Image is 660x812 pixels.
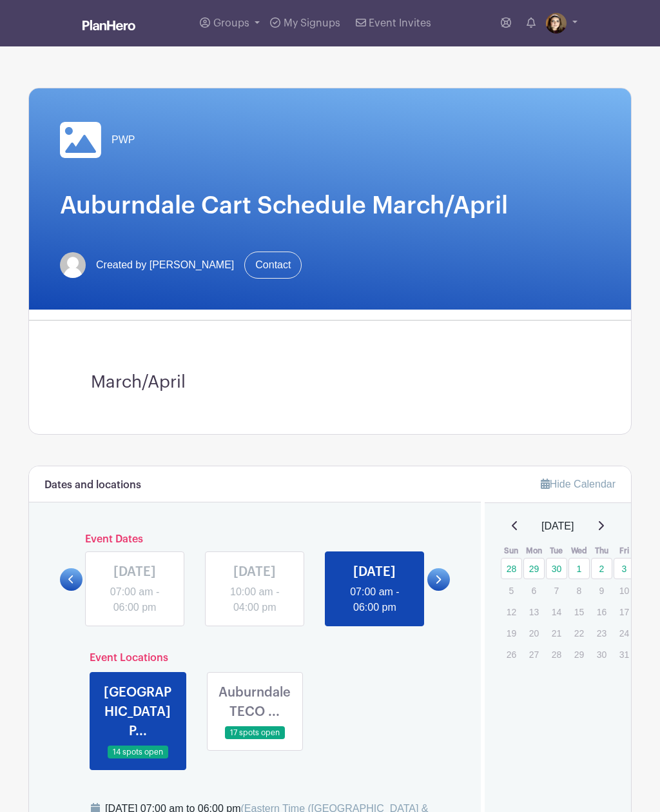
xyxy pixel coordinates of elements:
[60,192,600,221] h1: Auburndale Cart Schedule March/April
[614,623,635,643] p: 24
[501,580,522,600] p: 5
[82,533,427,546] h6: Event Dates
[614,644,635,664] p: 31
[523,558,545,579] a: 29
[568,580,590,600] p: 8
[501,623,522,643] p: 19
[213,18,249,28] span: Groups
[613,544,636,557] th: Fri
[79,652,431,664] h6: Event Locations
[96,257,234,273] span: Created by [PERSON_NAME]
[44,479,141,491] h6: Dates and locations
[546,558,567,579] a: 30
[545,544,568,557] th: Tue
[591,644,612,664] p: 30
[614,602,635,622] p: 17
[546,13,567,34] img: yes3.jpg
[369,18,431,28] span: Event Invites
[568,644,590,664] p: 29
[541,479,616,490] a: Hide Calendar
[60,252,86,278] img: default-ce2991bfa6775e67f084385cd625a349d9dcbb7a52a09fb2fda1e96e2d18dcdb.png
[614,558,635,579] a: 3
[501,602,522,622] p: 12
[568,544,590,557] th: Wed
[82,20,135,30] img: logo_white-6c42ec7e38ccf1d336a20a19083b03d10ae64f83f12c07503d8b9e83406b4c7d.svg
[568,602,590,622] p: 15
[91,372,569,393] h3: March/April
[500,544,523,557] th: Sun
[614,580,635,600] p: 10
[591,602,612,622] p: 16
[501,644,522,664] p: 26
[568,623,590,643] p: 22
[523,544,545,557] th: Mon
[523,602,545,622] p: 13
[112,132,135,148] span: PWP
[546,602,567,622] p: 14
[501,558,522,579] a: 28
[568,558,590,579] a: 1
[546,623,567,643] p: 21
[541,519,574,534] span: [DATE]
[523,644,545,664] p: 27
[590,544,613,557] th: Thu
[591,558,612,579] a: 2
[591,580,612,600] p: 9
[523,580,545,600] p: 6
[284,18,340,28] span: My Signups
[244,252,302,279] a: Contact
[546,580,567,600] p: 7
[523,623,545,643] p: 20
[546,644,567,664] p: 28
[591,623,612,643] p: 23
